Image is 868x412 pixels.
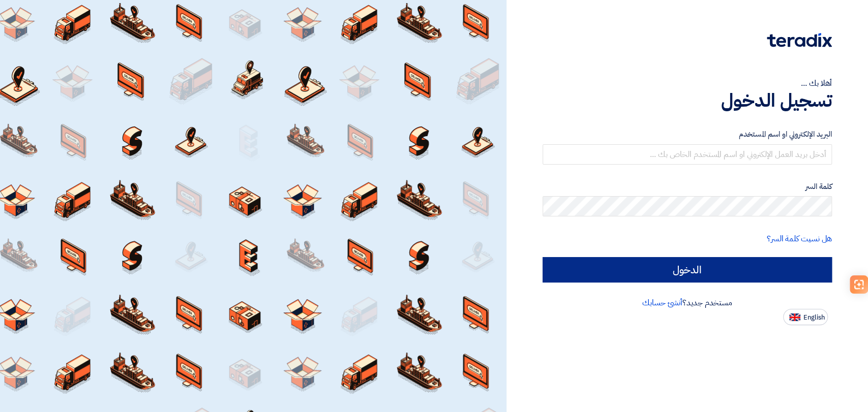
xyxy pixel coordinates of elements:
[543,181,832,193] label: كلمة السر
[789,313,800,321] img: en-US.png
[543,89,832,112] h1: تسجيل الدخول
[767,233,832,245] a: هل نسيت كلمة السر؟
[543,144,832,165] input: أدخل بريد العمل الإلكتروني او اسم المستخدم الخاص بك ...
[543,129,832,140] label: البريد الإلكتروني او اسم المستخدم
[543,257,832,282] input: الدخول
[543,77,832,89] div: أهلا بك ...
[642,297,682,309] a: أنشئ حسابك
[543,297,832,309] div: مستخدم جديد؟
[783,309,828,325] button: English
[803,314,825,321] span: English
[767,33,832,47] img: Teradix logo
